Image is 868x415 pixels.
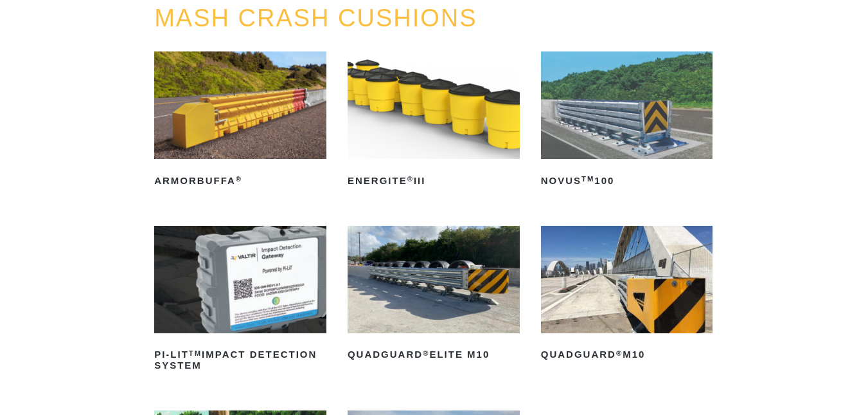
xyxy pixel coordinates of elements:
[541,226,713,365] a: QuadGuard®M10
[581,175,594,183] sup: TM
[348,226,520,365] a: QuadGuard®Elite M10
[236,175,242,183] sup: ®
[154,51,326,191] a: ArmorBuffa®
[348,345,520,365] h2: QuadGuard Elite M10
[616,349,623,357] sup: ®
[348,51,520,191] a: ENERGITE®III
[541,51,713,191] a: NOVUSTM100
[154,171,326,191] h2: ArmorBuffa
[189,349,202,357] sup: TM
[541,171,713,191] h2: NOVUS 100
[541,345,713,365] h2: QuadGuard M10
[407,175,414,183] sup: ®
[348,171,520,191] h2: ENERGITE III
[423,349,429,357] sup: ®
[154,226,326,376] a: PI-LITTMImpact Detection System
[154,5,477,32] a: MASH CRASH CUSHIONS
[154,345,326,376] h2: PI-LIT Impact Detection System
